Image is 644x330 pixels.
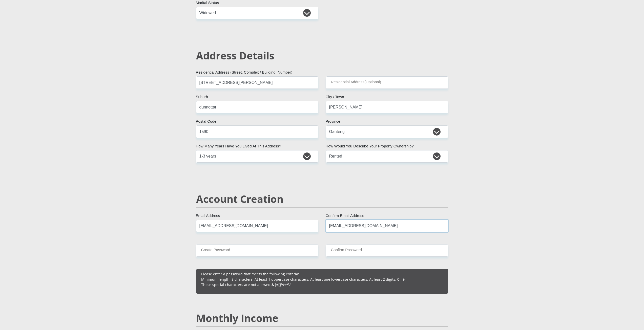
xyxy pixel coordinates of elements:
input: Suburb [196,101,318,113]
input: Confirm Password [326,244,448,257]
input: Confirm Email Address [326,220,448,232]
select: Please select a value [326,150,448,163]
input: City [326,101,448,113]
input: Address line 2 (Optional) [326,76,448,89]
input: Email Address [196,220,318,232]
input: Postal Code [196,125,318,138]
b: &|=[]%+^\' [272,282,291,287]
h2: Account Creation [196,193,448,205]
input: Valid residential address [196,76,318,89]
h2: Monthly Income [196,312,448,324]
input: Create Password [196,244,318,257]
h2: Address Details [196,50,448,62]
select: Please Select a Province [326,125,448,138]
select: Please select a value [196,150,318,163]
p: Please enter a password that meets the following criteria: Minimum length: 8 characters. At least... [201,271,443,287]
